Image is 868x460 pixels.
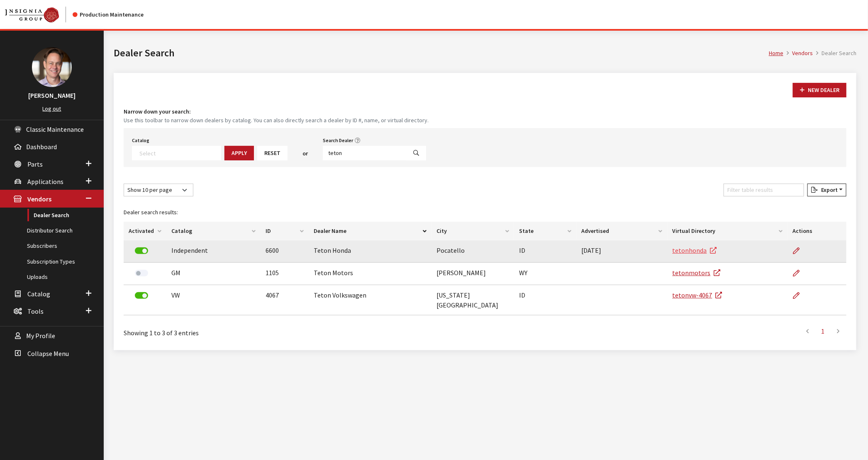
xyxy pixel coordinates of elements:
[166,285,261,315] td: VW
[224,146,254,160] button: Apply
[166,263,261,285] td: GM
[124,107,846,116] h4: Narrow down your search:
[813,49,856,58] li: Dealer Search
[5,7,73,22] a: Insignia Group logo
[673,269,721,277] a: tetonmotors
[135,292,148,299] label: Deactivate Dealer
[27,195,51,203] span: Vendors
[309,222,432,240] th: Dealer Name: activate to sort column descending
[432,285,514,315] td: [US_STATE][GEOGRAPHIC_DATA]
[73,10,144,19] div: Production Maintenance
[793,240,807,261] a: Edit Dealer
[673,246,717,254] a: tetonhonda
[261,285,309,315] td: 4067
[27,349,69,358] span: Collapse Menu
[668,222,788,240] th: Virtual Directory: activate to sort column ascending
[673,291,722,299] a: tetonvw-4067
[514,285,576,315] td: ID
[302,149,308,158] span: or
[576,240,668,263] td: [DATE]
[8,90,95,100] h3: [PERSON_NAME]
[432,240,514,263] td: Pocatello
[257,146,288,160] button: Reset
[26,143,57,151] span: Dashboard
[27,177,63,186] span: Applications
[323,137,353,144] label: Search Dealer
[135,270,148,276] label: Activate Dealer
[793,263,807,283] a: Edit Dealer
[309,240,432,263] td: Teton Honda
[26,125,84,133] span: Classic Maintenance
[27,307,44,315] span: Tools
[114,46,769,61] h1: Dealer Search
[26,332,55,340] span: My Profile
[818,186,838,194] span: Export
[32,47,72,87] img: James Brooks
[788,222,846,240] th: Actions
[576,222,668,240] th: Advertised: activate to sort column ascending
[724,184,804,196] input: Filter table results
[309,263,432,285] td: Teton Motors
[406,146,426,160] button: Search
[514,263,576,285] td: WY
[793,285,807,306] a: Edit Dealer
[135,247,148,254] label: Deactivate Dealer
[323,146,407,160] input: Search
[815,323,830,339] a: 1
[124,322,419,338] div: Showing 1 to 3 of 3 entries
[432,222,514,240] th: City: activate to sort column ascending
[807,184,846,196] button: Export
[432,263,514,285] td: [PERSON_NAME]
[124,116,846,125] small: Use this toolbar to narrow down dealers by catalog. You can also directly search a dealer by ID #...
[27,290,50,298] span: Catalog
[166,222,261,240] th: Catalog: activate to sort column ascending
[139,149,221,157] textarea: Search
[124,222,166,240] th: Activated: activate to sort column ascending
[166,240,261,263] td: Independent
[132,137,149,144] label: Catalog
[783,49,813,58] li: Vendors
[514,222,576,240] th: State: activate to sort column ascending
[261,263,309,285] td: 1105
[514,240,576,263] td: ID
[132,146,221,160] span: Select
[124,203,846,222] caption: Dealer search results:
[27,160,43,168] span: Parts
[769,49,783,57] a: Home
[43,105,61,112] a: Log out
[309,285,432,315] td: Teton Volkswagen
[5,7,59,22] img: Catalog Maintenance
[793,83,846,97] button: New Dealer
[261,222,309,240] th: ID: activate to sort column ascending
[261,240,309,263] td: 6600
